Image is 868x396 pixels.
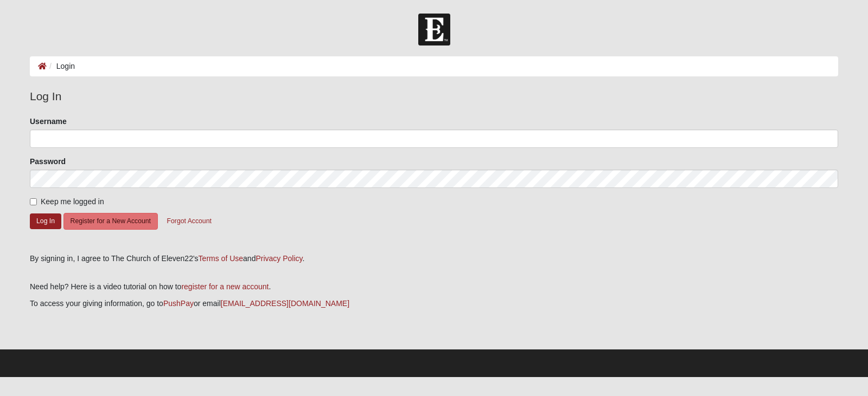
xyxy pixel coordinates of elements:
[30,298,838,309] p: To access your giving information, go to or email
[199,254,243,263] a: Terms of Use
[30,281,838,293] p: Need help? Here is a video tutorial on how to .
[30,88,838,105] legend: Log In
[160,213,219,230] button: Forgot Account
[163,299,194,308] a: PushPay
[47,61,75,72] li: Login
[30,213,61,229] button: Log In
[30,198,37,205] input: Keep me logged in
[63,213,158,230] button: Register for a New Account
[418,14,450,46] img: Church of Eleven22 Logo
[30,116,67,127] label: Username
[30,156,66,167] label: Password
[256,254,302,263] a: Privacy Policy
[221,299,349,308] a: [EMAIL_ADDRESS][DOMAIN_NAME]
[30,253,838,264] div: By signing in, I agree to The Church of Eleven22's and .
[41,197,104,206] span: Keep me logged in
[181,282,269,291] a: register for a new account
